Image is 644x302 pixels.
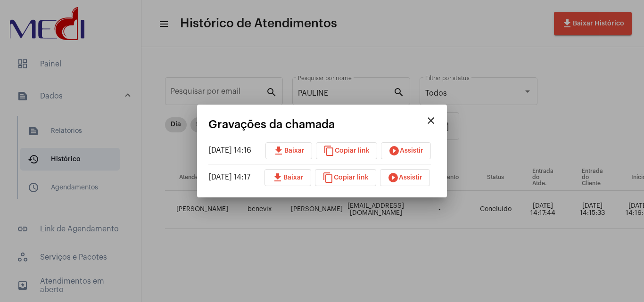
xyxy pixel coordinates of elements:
[208,118,421,131] mat-card-title: Gravações da chamada
[316,142,377,159] button: Copiar link
[273,147,305,154] span: Baixar
[273,145,284,156] mat-icon: download
[208,173,250,181] span: [DATE] 14:17
[388,145,400,156] mat-icon: play_circle_filled
[388,147,423,154] span: Assistir
[208,147,251,154] span: [DATE] 14:16
[425,115,437,126] mat-icon: close
[323,145,335,156] mat-icon: content_copy
[265,142,312,159] button: Baixar
[388,174,422,181] span: Assistir
[381,142,431,159] button: Assistir
[264,169,311,186] button: Baixar
[322,174,369,181] span: Copiar link
[272,172,283,183] mat-icon: download
[272,174,304,181] span: Baixar
[323,147,370,154] span: Copiar link
[315,169,376,186] button: Copiar link
[322,172,334,183] mat-icon: content_copy
[380,169,430,186] button: Assistir
[388,172,399,183] mat-icon: play_circle_filled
